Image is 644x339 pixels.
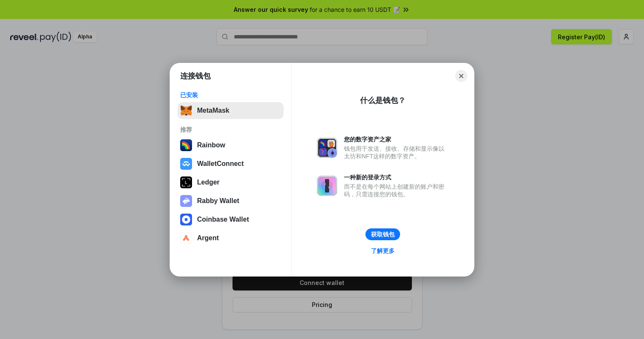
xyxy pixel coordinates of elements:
img: svg+xml,%3Csvg%20fill%3D%22none%22%20height%3D%2233%22%20viewBox%3D%220%200%2035%2033%22%20width%... [180,105,192,117]
button: Rabby Wallet [178,193,284,209]
div: 推荐 [180,126,281,133]
img: svg+xml,%3Csvg%20width%3D%2228%22%20height%3D%2228%22%20viewBox%3D%220%200%2028%2028%22%20fill%3D... [180,214,192,225]
div: 您的数字资产之家 [344,136,449,143]
div: 钱包用于发送、接收、存储和显示像以太坊和NFT这样的数字资产。 [344,145,449,160]
div: 了解更多 [371,247,395,255]
a: 了解更多 [366,245,400,256]
button: Coinbase Wallet [178,211,284,228]
button: Ledger [178,174,284,191]
img: svg+xml,%3Csvg%20xmlns%3D%22http%3A%2F%2Fwww.w3.org%2F2000%2Fsvg%22%20fill%3D%22none%22%20viewBox... [317,176,337,196]
div: 已安装 [180,91,281,99]
img: svg+xml,%3Csvg%20width%3D%2228%22%20height%3D%2228%22%20viewBox%3D%220%200%2028%2028%22%20fill%3D... [180,232,192,244]
img: svg+xml,%3Csvg%20width%3D%22120%22%20height%3D%22120%22%20viewBox%3D%220%200%20120%20120%22%20fil... [180,139,192,151]
button: WalletConnect [178,155,284,172]
div: Coinbase Wallet [197,216,249,223]
div: Argent [197,234,219,242]
div: Rabby Wallet [197,197,239,205]
div: MetaMask [197,107,229,114]
img: svg+xml,%3Csvg%20xmlns%3D%22http%3A%2F%2Fwww.w3.org%2F2000%2Fsvg%22%20width%3D%2228%22%20height%3... [180,176,192,188]
div: 一种新的登录方式 [344,174,449,181]
button: 获取钱包 [365,228,400,240]
button: MetaMask [178,102,284,119]
div: Rainbow [197,141,225,149]
div: 而不是在每个网站上创建新的账户和密码，只需连接您的钱包。 [344,183,449,198]
div: WalletConnect [197,160,244,168]
img: svg+xml,%3Csvg%20width%3D%2228%22%20height%3D%2228%22%20viewBox%3D%220%200%2028%2028%22%20fill%3D... [180,158,192,170]
button: Argent [178,230,284,247]
h1: 连接钱包 [180,71,211,81]
img: svg+xml,%3Csvg%20xmlns%3D%22http%3A%2F%2Fwww.w3.org%2F2000%2Fsvg%22%20fill%3D%22none%22%20viewBox... [180,195,192,207]
div: 获取钱包 [371,231,395,238]
button: Close [455,70,467,82]
div: Ledger [197,179,219,186]
div: 什么是钱包？ [360,95,406,106]
button: Rainbow [178,137,284,154]
img: svg+xml,%3Csvg%20xmlns%3D%22http%3A%2F%2Fwww.w3.org%2F2000%2Fsvg%22%20fill%3D%22none%22%20viewBox... [317,138,337,158]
